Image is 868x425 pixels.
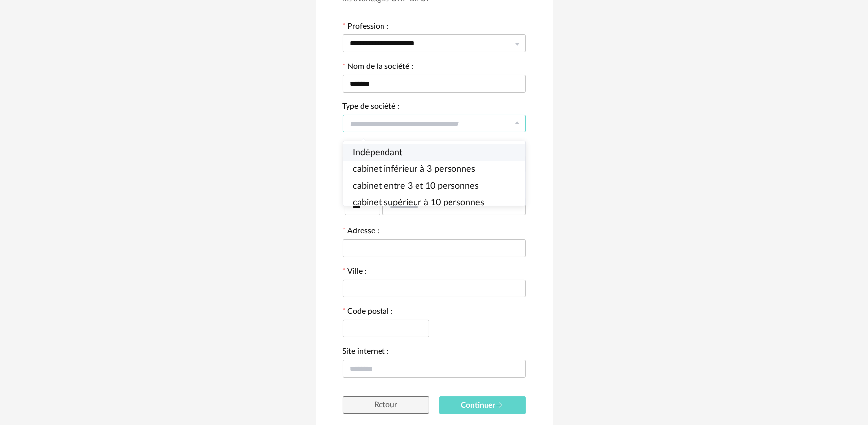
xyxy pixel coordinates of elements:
[439,396,526,415] button: Continuer
[343,63,414,73] label: Nom de la société :
[374,401,397,409] span: Retour
[461,401,504,409] span: Continuer
[343,396,429,414] button: Retour
[343,308,393,318] label: Code postal :
[343,103,400,113] label: Type de société :
[353,148,402,157] span: Indépendant
[343,228,380,237] label: Adresse :
[353,198,484,207] span: cabinet supérieur à 10 personnes
[353,182,479,191] span: cabinet entre 3 et 10 personnes
[343,348,389,358] label: Site internet :
[353,165,475,174] span: cabinet inférieur à 3 personnes
[343,268,367,278] label: Ville :
[343,23,389,33] label: Profession :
